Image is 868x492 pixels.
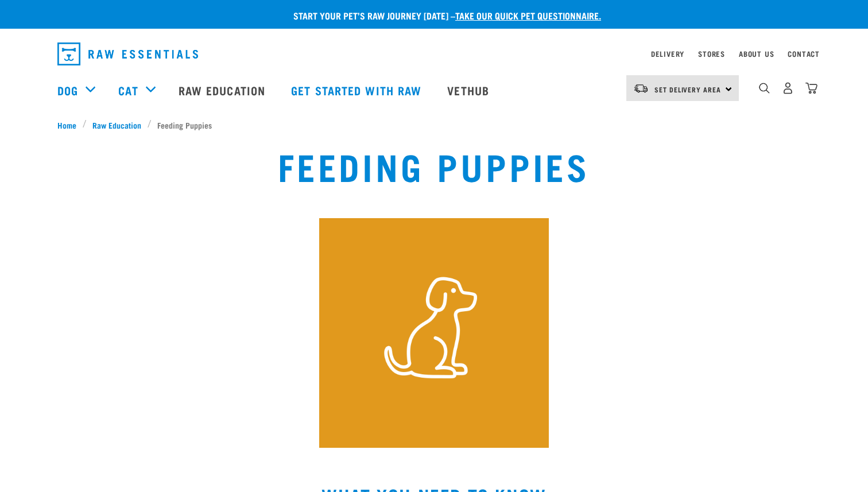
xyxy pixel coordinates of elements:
span: Set Delivery Area [654,87,721,91]
nav: dropdown navigation [48,38,820,70]
img: home-icon-1@2x.png [759,83,770,94]
a: take our quick pet questionnaire. [455,13,601,18]
a: Dog [57,82,78,99]
a: Raw Education [167,67,280,113]
h1: Feeding Puppies [278,145,590,186]
img: Puppy-Icon.png [319,218,549,448]
img: home-icon@2x.png [805,82,817,94]
a: Home [57,119,83,131]
a: Raw Education [87,119,148,131]
img: Raw Essentials Logo [57,42,198,65]
img: user.png [782,82,794,94]
a: Get started with Raw [280,67,436,113]
span: Home [57,119,76,131]
img: van-moving.png [633,83,649,94]
a: Vethub [436,67,503,113]
span: Raw Education [92,119,141,131]
nav: breadcrumbs [57,119,811,131]
a: Stores [698,52,725,56]
a: Contact [788,52,820,56]
a: About Us [739,52,774,56]
a: Delivery [651,52,684,56]
a: Cat [118,82,138,99]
